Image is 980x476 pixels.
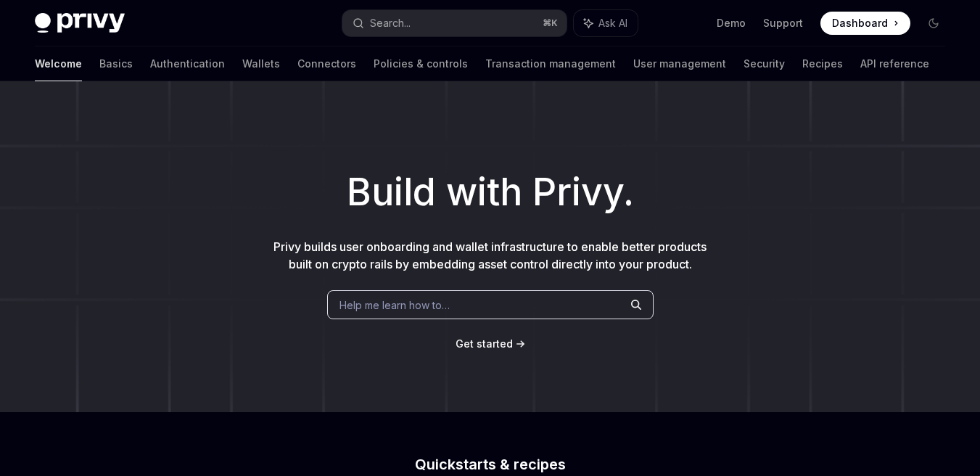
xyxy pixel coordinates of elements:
a: Dashboard [820,12,910,35]
button: Ask AI [574,10,638,36]
a: User management [633,46,726,81]
h2: Quickstarts & recipes [235,457,746,472]
span: ⌘ K [543,17,558,29]
a: Recipes [802,46,843,81]
span: Get started [456,337,513,350]
span: Dashboard [832,16,888,30]
a: Demo [717,16,746,30]
a: Basics [99,46,133,81]
h1: Build with Privy. [23,164,957,221]
a: Wallets [242,46,280,81]
a: Authentication [150,46,225,81]
span: Privy builds user onboarding and wallet infrastructure to enable better products built on crypto ... [273,239,707,271]
button: Search...⌘K [342,10,567,36]
img: dark logo [35,13,125,33]
a: Welcome [35,46,82,81]
button: Toggle dark mode [922,12,945,35]
a: Support [763,16,803,30]
a: API reference [860,46,929,81]
a: Get started [456,337,513,351]
span: Ask AI [598,16,627,30]
a: Policies & controls [374,46,468,81]
a: Security [744,46,785,81]
div: Search... [370,15,411,32]
a: Transaction management [485,46,616,81]
a: Connectors [297,46,356,81]
span: Help me learn how to… [339,297,450,313]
